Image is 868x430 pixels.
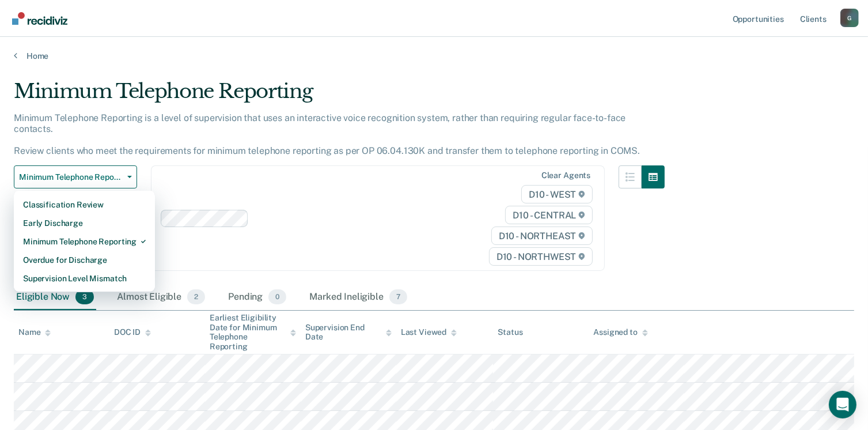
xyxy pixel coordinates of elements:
span: D10 - NORTHEAST [491,227,593,245]
span: D10 - NORTHWEST [489,247,593,266]
div: Marked Ineligible7 [307,285,410,310]
div: Earliest Eligibility Date for Minimum Telephone Reporting [210,313,296,352]
div: Open Intercom Messenger [829,391,856,418]
div: Pending0 [226,285,289,310]
div: Name [18,327,51,337]
div: Supervision Level Mismatch [23,269,146,288]
div: Assigned to [593,327,647,337]
a: Home [14,51,854,61]
span: Minimum Telephone Reporting [19,172,123,182]
button: Profile dropdown button [840,9,859,27]
span: D10 - WEST [521,185,593,203]
div: Supervision End Date [305,323,392,342]
div: Minimum Telephone Reporting [14,80,665,112]
div: Status [498,327,522,337]
div: Last Viewed [401,327,457,337]
div: Overdue for Discharge [23,251,146,269]
div: Minimum Telephone Reporting [23,232,146,251]
p: Minimum Telephone Reporting is a level of supervision that uses an interactive voice recognition ... [14,112,640,157]
span: 7 [389,289,407,304]
div: DOC ID [114,327,151,337]
span: 3 [75,289,94,304]
div: Clear agents [541,171,590,180]
img: Recidiviz [12,12,67,25]
span: D10 - CENTRAL [505,206,593,224]
span: 2 [187,289,205,304]
button: Minimum Telephone Reporting [14,165,137,188]
div: G [840,9,859,27]
div: Almost Eligible2 [115,285,207,310]
div: Early Discharge [23,214,146,232]
div: Classification Review [23,195,146,214]
span: 0 [268,289,286,304]
div: Eligible Now3 [14,285,96,310]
